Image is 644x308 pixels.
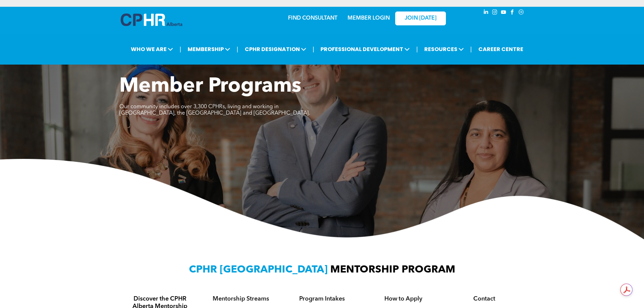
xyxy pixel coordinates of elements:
[330,265,455,275] span: MENTORSHIP PROGRAM
[416,42,418,56] li: |
[476,43,525,55] a: CAREER CENTRE
[288,16,337,21] a: FIND CONSULTANT
[509,8,516,18] a: facebook
[405,15,436,22] span: JOIN [DATE]
[129,43,175,55] span: WHO WE ARE
[470,42,472,56] li: |
[491,8,499,18] a: instagram
[482,8,490,18] a: linkedin
[348,16,390,21] a: MEMBER LOGIN
[189,265,328,275] span: CPHR [GEOGRAPHIC_DATA]
[369,295,438,303] h4: How to Apply
[119,104,310,116] span: Our community includes over 3,300 CPHRs, living and working in [GEOGRAPHIC_DATA], the [GEOGRAPHIC...
[395,11,446,25] a: JOIN [DATE]
[422,43,466,55] span: RESOURCES
[318,43,412,55] span: PROFESSIONAL DEVELOPMENT
[207,295,276,303] h4: Mentorship Streams
[243,43,308,55] span: CPHR DESIGNATION
[186,43,232,55] span: MEMBERSHIP
[313,42,314,56] li: |
[119,76,301,97] span: Member Programs
[518,8,525,18] a: Social network
[450,295,519,303] h4: Contact
[180,42,181,56] li: |
[121,14,182,26] img: A blue and white logo for cp alberta
[288,295,357,303] h4: Program Intakes
[500,8,507,18] a: youtube
[237,42,238,56] li: |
